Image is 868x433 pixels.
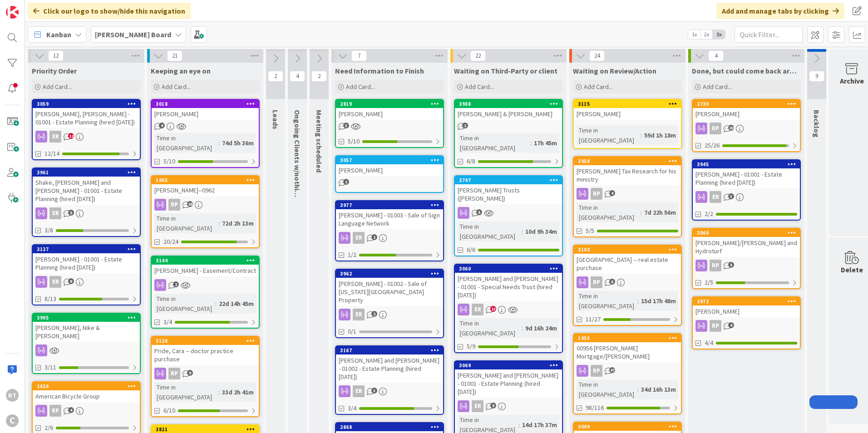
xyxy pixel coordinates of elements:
[713,30,725,39] span: 3x
[351,50,367,61] span: 7
[336,164,443,176] div: [PERSON_NAME]
[455,361,562,369] div: 3069
[455,100,562,108] div: 3988
[708,50,724,61] span: 4
[692,159,801,221] a: 3945[PERSON_NAME] - 01001 - Estate Planning (hired [DATE])ER2/2
[455,176,562,184] div: 2747
[220,218,256,228] div: 72d 2h 13m
[152,184,259,196] div: [PERSON_NAME]--0962
[348,250,356,260] span: 1/2
[33,245,140,253] div: 3127
[697,298,800,305] div: 2972
[609,367,615,373] span: 47
[33,382,140,402] div: 2626American Bicycle Group
[33,168,140,177] div: 3961
[152,337,259,345] div: 3128
[470,50,486,61] span: 22
[49,405,61,417] div: RP
[44,363,56,372] span: 3/11
[642,207,678,217] div: 7d 22h 56m
[218,218,220,228] span: :
[462,123,468,128] span: 1
[46,29,71,40] span: Kanban
[455,304,562,315] div: ER
[32,313,141,374] a: 3995[PERSON_NAME], Nike & [PERSON_NAME]3/11
[340,202,443,208] div: 3977
[336,385,443,397] div: ER
[156,101,259,107] div: 3018
[152,256,259,265] div: 3144
[703,83,732,91] span: Add Card...
[454,175,563,256] a: 2747[PERSON_NAME] Trusts ([PERSON_NAME])Time in [GEOGRAPHIC_DATA]:10d 9h 34m6/6
[574,254,681,274] div: [GEOGRAPHIC_DATA] -- real estate purchase
[151,256,260,329] a: 3144[PERSON_NAME] - Easement/ContractTime in [GEOGRAPHIC_DATA]:22d 14h 45m3/4
[530,138,532,148] span: :
[467,245,475,255] span: 6/6
[693,168,800,188] div: [PERSON_NAME] - 01001 - Estate Planning (hired [DATE])
[574,423,681,431] div: 3009
[577,291,637,311] div: Time in [GEOGRAPHIC_DATA]
[574,246,681,274] div: 3100[GEOGRAPHIC_DATA] -- real estate purchase
[574,100,681,108] div: 3115
[340,424,443,430] div: 2868
[28,3,191,19] div: Click our logo to show/hide this navigation
[459,101,562,107] div: 3988
[218,387,220,397] span: :
[173,281,179,287] span: 2
[336,354,443,383] div: [PERSON_NAME] and [PERSON_NAME] - 01002 - Estate Planning (hired [DATE])
[217,299,256,309] div: 22d 14h 45m
[336,100,443,108] div: 2819
[578,423,681,430] div: 3009
[642,130,678,140] div: 59d 1h 18m
[637,384,639,394] span: :
[163,237,178,246] span: 20/24
[154,294,215,314] div: Time in [GEOGRAPHIC_DATA]
[151,99,260,168] a: 3018[PERSON_NAME]Time in [GEOGRAPHIC_DATA]:74d 5h 36m5/10
[33,322,140,342] div: [PERSON_NAME], Nike & [PERSON_NAME]
[578,335,681,341] div: 1055
[578,158,681,164] div: 3958
[152,256,259,276] div: 3144[PERSON_NAME] - Easement/Contract
[589,50,605,61] span: 24
[49,131,61,143] div: ER
[163,157,175,166] span: 5/10
[458,221,522,241] div: Time in [GEOGRAPHIC_DATA]
[336,108,443,120] div: [PERSON_NAME]
[33,276,140,288] div: ER
[343,179,349,185] span: 1
[467,342,475,351] span: 5/9
[574,276,681,288] div: RP
[639,296,678,306] div: 15d 17h 48m
[574,108,681,120] div: [PERSON_NAME]
[710,191,721,203] div: ER
[33,314,140,342] div: 3995[PERSON_NAME], Nike & [PERSON_NAME]
[152,176,259,184] div: 1065
[705,278,713,287] span: 2/5
[152,368,259,379] div: RP
[340,101,443,107] div: 2819
[220,387,256,397] div: 33d 2h 41m
[33,108,140,128] div: [PERSON_NAME], [PERSON_NAME] - 01001 - Estate Planning (hired [DATE])
[591,365,602,377] div: RP
[154,213,218,233] div: Time in [GEOGRAPHIC_DATA]
[574,157,681,185] div: 3958[PERSON_NAME] Tax Research for his ministry
[693,100,800,108] div: 2739
[33,168,140,205] div: 3961Shake, [PERSON_NAME] and [PERSON_NAME] - 01001 - Estate Planning (hired [DATE])
[156,177,259,183] div: 1065
[458,318,522,338] div: Time in [GEOGRAPHIC_DATA]
[151,66,211,75] span: Keeping an eye on
[841,264,863,275] div: Delete
[37,383,140,389] div: 2626
[692,296,801,349] a: 2972[PERSON_NAME]RP4/4
[455,265,562,301] div: 3060[PERSON_NAME] and [PERSON_NAME] - 01001 - Special Needs Trust (hired [DATE])
[215,299,217,309] span: :
[577,379,637,399] div: Time in [GEOGRAPHIC_DATA]
[340,157,443,163] div: 3057
[573,156,682,237] a: 3958[PERSON_NAME] Tax Research for his ministryRPTime in [GEOGRAPHIC_DATA]:7d 22h 56m5/5
[220,138,256,148] div: 74d 5h 36m
[454,99,563,168] a: 3988[PERSON_NAME] & [PERSON_NAME]Time in [GEOGRAPHIC_DATA]:17h 45m6/8
[68,210,74,216] span: 5
[336,346,443,354] div: 3167
[490,306,496,312] span: 13
[609,279,615,285] span: 8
